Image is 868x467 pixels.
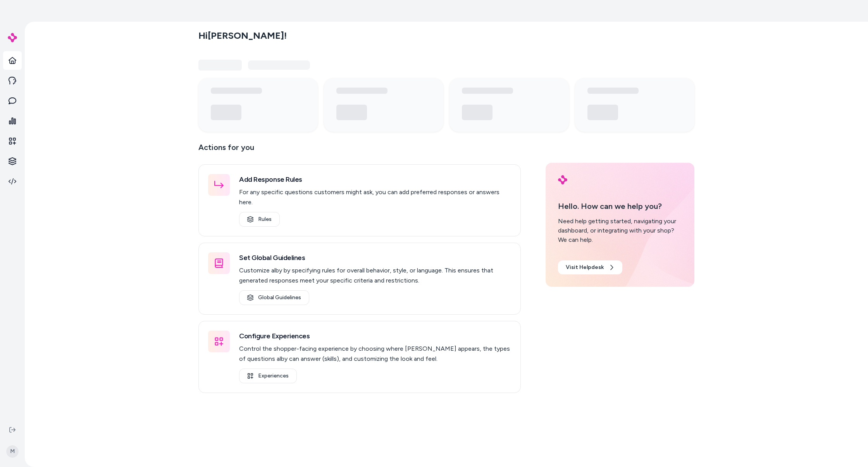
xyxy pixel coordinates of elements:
p: Control the shopper-facing experience by choosing where [PERSON_NAME] appears, the types of quest... [239,344,511,364]
img: alby Logo [558,175,567,184]
button: M [5,439,20,464]
a: Experiences [239,369,297,383]
a: Rules [239,212,280,227]
p: Actions for you [198,141,521,160]
p: Customize alby by specifying rules for overall behavior, style, or language. This ensures that ge... [239,265,511,286]
p: For any specific questions customers might ask, you can add preferred responses or answers here. [239,187,511,207]
img: alby Logo [8,33,17,42]
a: Global Guidelines [239,290,309,305]
p: Hello. How can we help you? [558,200,682,212]
h3: Set Global Guidelines [239,252,511,263]
h3: Add Response Rules [239,174,511,185]
div: Need help getting started, navigating your dashboard, or integrating with your shop? We can help. [558,217,682,245]
a: Visit Helpdesk [558,260,622,274]
span: M [6,445,19,458]
h2: Hi [PERSON_NAME] ! [198,30,287,41]
h3: Configure Experiences [239,331,511,341]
